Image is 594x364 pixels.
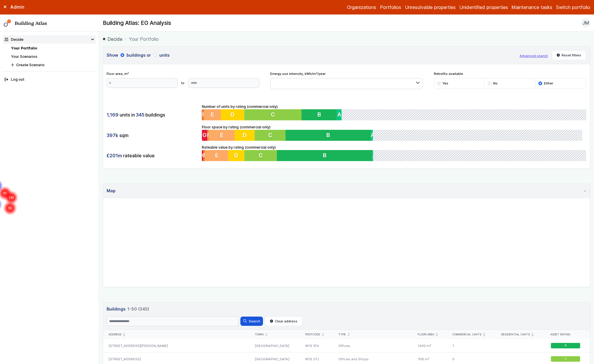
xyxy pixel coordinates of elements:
[328,132,331,138] span: B
[240,317,263,326] button: Search
[412,339,447,352] div: 1430 m²
[318,111,321,118] span: B
[107,130,198,141] div: sqm
[564,357,566,361] span: C
[202,104,586,121] div: Number of units by rating (commercial only)
[205,150,229,161] button: E
[244,150,277,161] button: C
[380,4,401,11] a: Portfolios
[552,50,586,60] button: Reset filters
[501,333,538,337] div: Residential units
[249,339,300,352] div: [GEOGRAPHIC_DATA]
[203,152,206,159] span: F
[434,71,586,76] span: Retrofits available
[11,54,37,59] a: Your Scenarios
[3,75,96,84] button: Log out
[103,339,590,352] a: [STREET_ADDRESS][PERSON_NAME][GEOGRAPHIC_DATA]W1S 1FHOffices1430 m²1B
[550,333,584,337] div: Asset rating
[405,4,456,11] a: Unresolvable properties
[3,35,96,44] summary: Decide
[203,150,205,161] button: F
[373,130,375,141] button: A
[103,184,590,198] summary: Map
[271,111,275,118] span: C
[286,130,372,141] button: B
[202,111,205,118] span: F
[373,132,376,138] span: A
[207,132,211,138] span: F
[127,306,149,312] span: 1-50 (345)
[243,132,247,138] span: D
[107,306,586,312] h3: Buildings
[9,61,96,69] button: Create Scenario
[107,52,516,58] h3: Show
[202,130,207,141] button: G
[337,109,342,120] button: A
[300,339,333,352] div: W1S 1FH
[107,71,259,88] div: Floor area, m²
[229,150,244,161] button: D
[202,124,586,141] div: Floor space by rating (commercial only)
[459,4,508,11] a: Unidentified properties
[202,109,204,120] button: F
[337,111,341,118] span: A
[347,4,376,11] a: Organizations
[204,109,221,120] button: E
[269,132,273,138] span: C
[209,130,235,141] button: E
[202,132,207,138] span: G
[234,152,238,159] span: D
[277,150,372,161] button: B
[5,37,23,42] div: Decide
[372,152,376,159] span: A
[305,333,327,337] div: Postcode
[447,339,496,352] div: 1
[107,152,122,159] span: £201m
[511,4,552,11] a: Maintenance tasks
[333,339,412,352] div: Offices
[103,339,249,352] div: [STREET_ADDRESS][PERSON_NAME]
[4,19,11,27] img: main-0bbd2752.svg
[103,19,171,27] h2: Building Atlas: EG Analysis
[582,19,589,26] span: JM
[259,152,263,159] span: C
[323,152,326,159] span: B
[220,132,224,138] span: E
[202,111,206,118] span: G
[221,109,244,120] button: D
[202,145,586,161] div: Rateable value by rating (commercial only)
[270,71,423,89] div: Energy use intensity, kWh/m²/year
[565,344,566,348] span: B
[581,18,590,27] button: JM
[244,109,302,120] button: C
[255,333,294,337] div: Town
[107,112,118,118] span: 1,169
[129,36,159,43] span: Your Portfolio
[211,111,214,118] span: E
[109,333,244,337] div: Address
[107,132,118,138] span: 397k
[556,4,590,11] button: Switch portfolio
[207,130,209,141] button: F
[107,109,198,120] div: units in buildings
[452,333,490,337] div: Commercial units
[231,111,235,118] span: D
[11,46,37,50] a: Your Portfolio
[202,152,206,159] span: G
[338,333,406,337] div: Type
[418,333,441,337] div: Floor area
[265,316,303,326] button: Clear address
[103,36,123,43] a: Decide
[235,130,255,141] button: D
[215,152,218,159] span: E
[301,109,337,120] button: B
[520,53,548,58] button: Advanced search
[107,78,259,88] form: to
[136,112,145,118] span: 345
[202,150,203,161] button: G
[372,150,373,161] button: A
[255,130,286,141] button: C
[107,150,198,161] div: rateable value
